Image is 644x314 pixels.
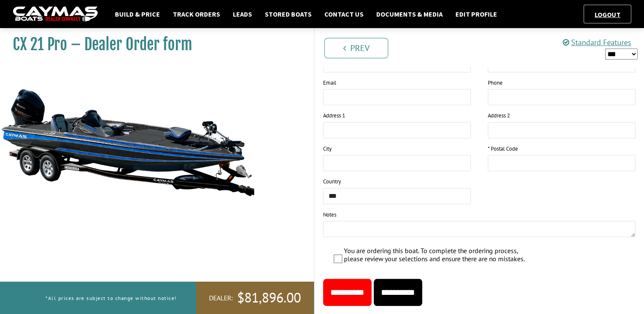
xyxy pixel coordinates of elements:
[488,79,503,87] label: Phone
[488,111,510,120] label: Address 2
[323,111,345,120] label: Address 1
[46,291,177,305] p: *All prices are subject to change without notice!
[320,9,368,20] a: Contact Us
[344,247,525,265] label: You are ordering this boat. To complete the ordering process, please review your selections and e...
[372,9,447,20] a: Documents & Media
[13,35,292,54] h1: CX 21 Pro – Dealer Order form
[237,289,301,307] span: $81,896.00
[323,145,332,153] label: City
[324,38,388,58] a: Prev
[451,9,501,20] a: Edit Profile
[260,9,316,20] a: Stored Boats
[209,294,233,303] span: Dealer:
[111,9,164,20] a: Build & Price
[196,282,314,314] a: Dealer:$81,896.00
[563,37,631,47] a: Standard Features
[169,9,224,20] a: Track Orders
[323,177,341,186] label: Country
[323,211,336,219] label: Notes
[488,145,518,153] label: * Postal Code
[323,79,336,87] label: Email
[13,6,98,22] img: caymas-dealer-connect-2ed40d3bc7270c1d8d7ffb4b79bf05adc795679939227970def78ec6f6c03838.gif
[590,10,625,19] a: Logout
[229,9,256,20] a: Leads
